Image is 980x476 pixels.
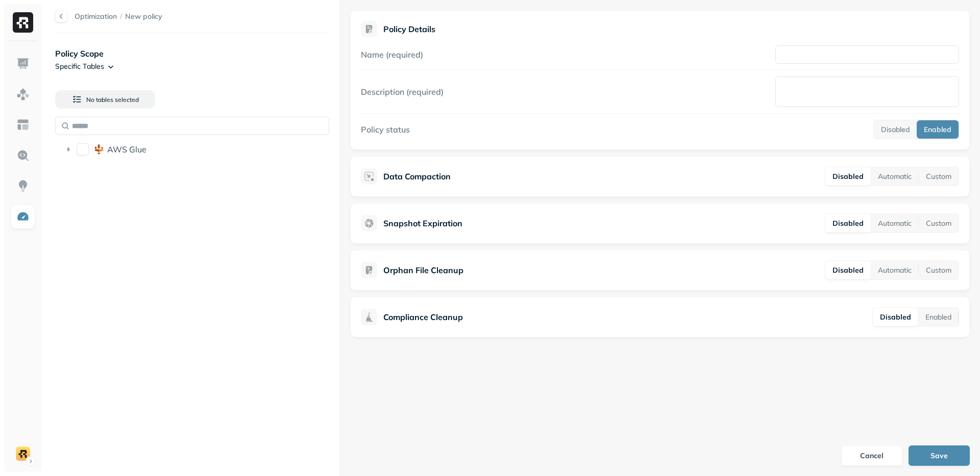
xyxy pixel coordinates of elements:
img: Query Explorer [16,149,30,162]
button: Custom [919,214,959,232]
button: Disabled [873,308,918,326]
p: Orphan File Cleanup [383,264,463,276]
p: Policy Scope [55,47,329,60]
p: Optimization [75,12,117,21]
button: Cancel [841,445,902,466]
button: Disabled [874,120,917,139]
button: Enabled [918,308,959,326]
button: Disabled [825,167,871,186]
img: Insights [16,179,30,193]
button: Disabled [825,214,871,232]
img: demo [16,446,30,461]
label: Description (required) [361,87,444,97]
button: Save [909,445,970,466]
p: Compliance Cleanup [383,311,463,323]
img: Optimization [16,210,30,223]
label: Policy status [361,124,410,135]
button: Disabled [825,261,871,279]
nav: breadcrumb [75,12,162,21]
span: New policy [125,12,162,21]
p: Specific Tables [55,62,104,71]
button: AWS Glue [77,143,89,155]
button: No tables selected [55,90,155,109]
p: Data Compaction [383,170,451,182]
p: Snapshot Expiration [383,217,462,229]
button: Automatic [871,167,919,186]
p: / [120,12,122,21]
button: Automatic [871,261,919,279]
div: AWS GlueAWS Glue [59,141,325,157]
img: Assets [16,88,30,101]
img: Asset Explorer [16,118,30,131]
img: Dashboard [16,57,30,70]
label: Name (required) [361,49,423,60]
button: Enabled [917,120,959,139]
p: AWS Glue [107,144,146,154]
button: Custom [919,167,959,186]
p: Policy Details [383,24,435,34]
button: Automatic [871,214,919,232]
button: Custom [919,261,959,279]
img: Ryft [13,12,33,33]
span: No tables selected [86,96,139,103]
